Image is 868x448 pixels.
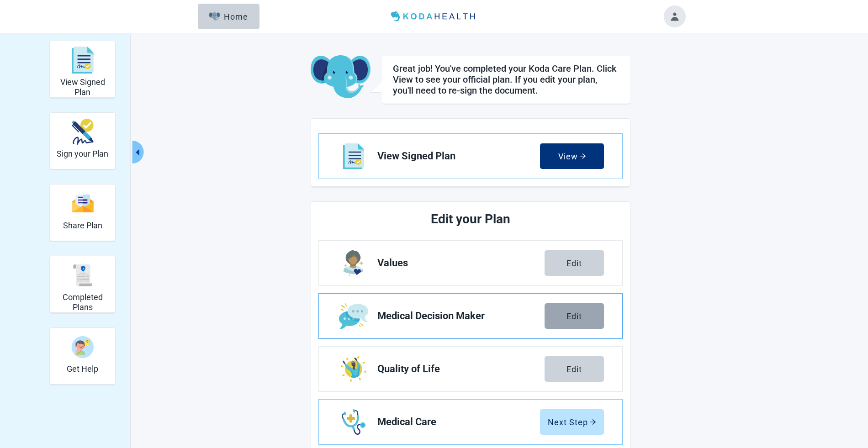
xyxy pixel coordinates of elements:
[133,148,142,157] span: caret-left
[387,9,481,24] img: Koda Health
[311,55,370,99] img: Koda Elephant
[319,294,622,338] a: Edit Medical Decision Maker section
[545,303,604,329] button: Edit
[209,12,248,21] div: Home
[353,209,588,229] h2: Edit your Plan
[545,356,604,382] button: Edit
[590,419,596,425] span: arrow-right
[580,153,586,159] span: arrow-right
[53,292,111,312] h2: Completed Plans
[566,364,582,374] div: Edit
[49,41,116,98] div: View Signed Plan
[566,258,582,268] div: Edit
[67,364,98,374] h2: Get Help
[377,311,545,322] span: Medical Decision Maker
[319,347,622,391] a: Edit Quality of Life section
[72,194,94,213] img: svg%3e
[540,409,604,435] button: Next Steparrow-right
[558,152,586,161] div: View
[49,184,116,241] div: Share Plan
[545,250,604,276] button: Edit
[209,12,220,21] img: Elephant
[377,258,545,269] span: Values
[393,63,619,96] h1: Great job! You've completed your Koda Care Plan. Click View to see your official plan. If you edi...
[72,47,94,74] img: svg%3e
[566,311,582,321] div: Edit
[53,77,111,97] h2: View Signed Plan
[377,151,540,162] span: View Signed Plan
[72,264,94,286] img: svg%3e
[319,400,622,444] a: Edit Medical Care section
[377,364,545,374] span: Quality of Life
[72,336,94,358] img: person-question-x68TBcxA.svg
[49,256,116,313] div: Completed Plans
[72,119,94,145] img: make_plan_official-CpYJDfBD.svg
[132,141,144,163] button: Collapse menu
[198,4,259,29] button: ElephantHome
[540,143,604,169] button: Viewarrow-right
[57,149,108,159] h2: Sign your Plan
[63,221,102,231] h2: Share Plan
[377,416,540,427] span: Medical Care
[319,241,622,285] a: Edit Values section
[319,134,622,179] a: View View Signed Plan section
[49,327,116,385] div: Get Help
[548,417,596,427] div: Next Step
[664,5,686,27] button: Toggle account menu
[49,112,116,169] div: Sign your Plan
